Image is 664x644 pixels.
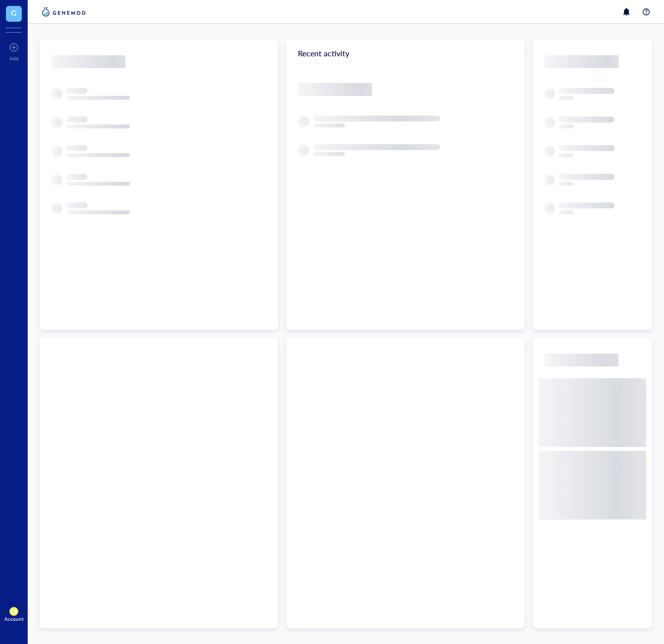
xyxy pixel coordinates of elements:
span: G [11,6,17,19]
div: Account [4,616,24,622]
div: Add [9,55,19,61]
img: genemod-logo [40,6,88,18]
div: Recent activity [286,40,525,67]
span: LR [11,609,16,614]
